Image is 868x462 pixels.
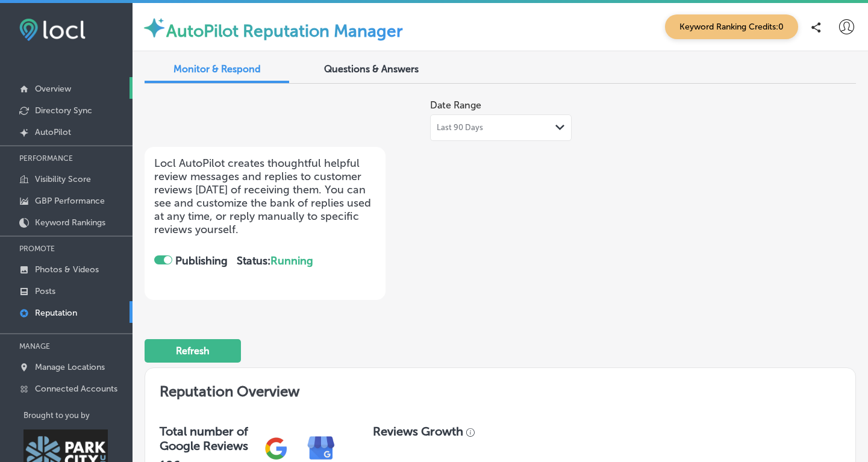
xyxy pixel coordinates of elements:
p: Connected Accounts [35,384,117,394]
span: Monitor & Respond [173,63,261,75]
p: Manage Locations [35,362,105,372]
p: GBP Performance [35,196,105,206]
img: autopilot-icon [142,16,166,40]
strong: Publishing [175,254,228,267]
p: Keyword Rankings [35,217,105,228]
p: Overview [35,84,71,94]
button: Refresh [145,339,241,363]
p: Posts [35,286,55,296]
h3: Reviews Growth [373,424,463,439]
span: Last 90 Days [437,123,483,133]
span: Running [270,254,313,267]
h3: Total number of Google Reviews [160,424,254,453]
p: Photos & Videos [35,264,99,275]
p: Reputation [35,308,77,318]
p: Directory Sync [35,105,92,116]
span: Questions & Answers [324,63,419,75]
img: fda3e92497d09a02dc62c9cd864e3231.png [19,19,86,41]
p: AutoPilot [35,127,71,137]
p: Visibility Score [35,174,91,184]
h2: Reputation Overview [145,368,855,410]
strong: Status: [237,254,313,267]
span: Keyword Ranking Credits: 0 [665,14,798,39]
label: Date Range [430,99,481,111]
p: Locl AutoPilot creates thoughtful helpful review messages and replies to customer reviews [DATE] ... [154,157,376,236]
label: AutoPilot Reputation Manager [166,21,403,41]
p: Brought to you by [23,411,133,420]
